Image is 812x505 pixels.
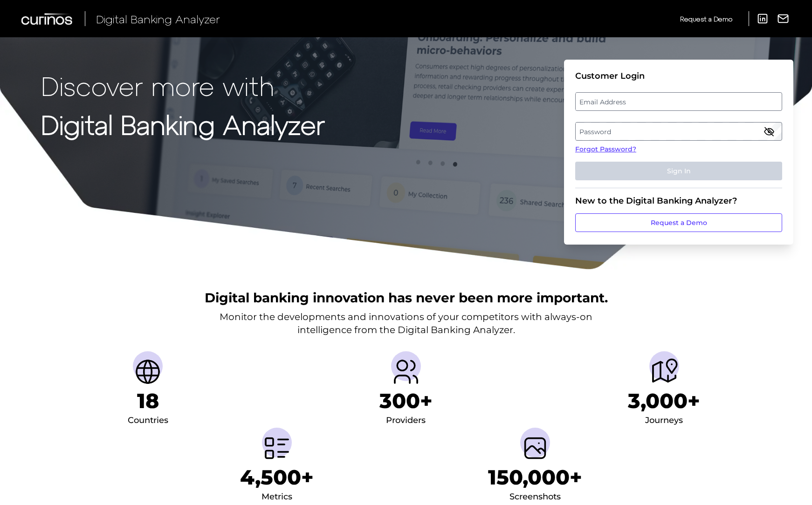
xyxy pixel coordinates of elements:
[575,144,782,154] a: Forgot Password?
[576,93,781,110] label: Email Address
[391,357,421,387] img: Providers
[220,310,592,336] p: Monitor the developments and innovations of your competitors with always-on intelligence from the...
[509,490,561,505] div: Screenshots
[680,15,732,23] span: Request a Demo
[575,196,782,206] div: New to the Digital Banking Analyzer?
[645,413,683,428] div: Journeys
[137,389,159,413] h1: 18
[649,357,679,387] img: Journeys
[628,389,700,413] h1: 3,000+
[575,71,782,81] div: Customer Login
[21,13,74,25] img: Curinos
[488,465,582,490] h1: 150,000+
[96,12,220,26] span: Digital Banking Analyzer
[575,162,782,180] button: Sign In
[680,11,732,27] a: Request a Demo
[128,413,168,428] div: Countries
[576,123,781,140] label: Password
[575,213,782,232] a: Request a Demo
[41,71,325,100] p: Discover more with
[133,357,163,387] img: Countries
[261,490,292,505] div: Metrics
[520,433,550,463] img: Screenshots
[41,109,325,140] strong: Digital Banking Analyzer
[240,465,314,490] h1: 4,500+
[262,433,292,463] img: Metrics
[386,413,426,428] div: Providers
[379,389,433,413] h1: 300+
[205,289,608,307] h2: Digital banking innovation has never been more important.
